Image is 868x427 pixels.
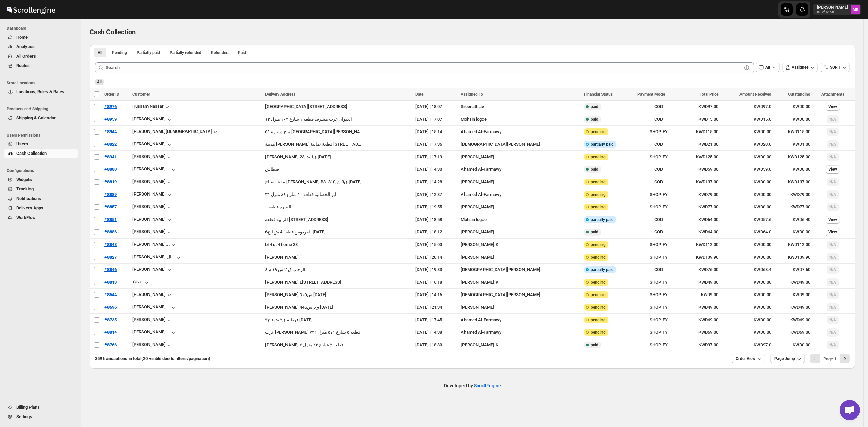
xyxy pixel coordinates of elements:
td: [DATE] | 19:33 [413,264,459,276]
span: KWD20.0 [723,141,771,148]
td: [DEMOGRAPHIC_DATA][PERSON_NAME] [459,264,582,276]
td: [DATE] | 17:07 [413,113,459,126]
div: قرطبه ق٢ ش١ ج٣ [DATE] [265,317,313,322]
span: KWD1.00 [775,141,810,148]
button: Billing Plans [4,403,78,412]
span: Users Permissions [7,133,78,138]
span: COD [637,103,680,110]
span: Locations, Rules & Rates [16,89,64,94]
button: WorkFlow [4,213,78,222]
span: KWD97.0 [723,103,771,110]
span: paid [591,229,598,235]
div: السرة قطعة ٦ [265,204,291,209]
span: Partially refunded [170,50,201,55]
span: SORT [830,65,840,70]
span: KWD137.00 [684,179,719,185]
span: COD [637,141,680,148]
td: [PERSON_NAME].K [459,239,582,251]
button: [PERSON_NAME]... [132,242,177,248]
td: Mohsin logde [459,213,582,226]
button: ‏مدينة [PERSON_NAME] قطعة ثمانية [STREET_ADDRESS] ازرق القديم 771 [265,142,363,147]
td: [DATE] | 15:14 [413,126,459,138]
span: partially paid [591,217,614,222]
span: Assignee [792,65,808,70]
span: #8644 [104,292,117,297]
div: [PERSON_NAME] [132,191,173,198]
button: الرابية قطعة [STREET_ADDRESS] [265,217,328,222]
div: [PERSON_NAME] ق5 ش446 [DATE] [265,305,333,310]
span: #8886 [104,229,117,235]
span: Configurations [7,168,78,174]
span: KWD64.00 [684,216,719,223]
td: [DATE] | 17:36 [413,138,459,151]
input: Search [106,62,742,73]
button: فنطاس [265,167,279,172]
span: COD [637,116,680,123]
button: [PERSON_NAME] [132,141,173,148]
span: Partially paid [137,50,160,55]
button: Hussam Nassar [132,104,171,110]
span: KWD57.6 [723,216,771,223]
button: Shipping & Calendar [4,113,78,123]
span: COD [637,229,680,236]
button: برج دروازة ٥١ [GEOGRAPHIC_DATA][PERSON_NAME] [265,129,363,134]
span: KWD0.00 [723,254,771,261]
span: COD [637,166,680,173]
span: KWD59.00 [684,166,719,173]
button: [PERSON_NAME] [132,217,173,223]
div: [PERSON_NAME]... [132,242,170,247]
span: Products and Shipping [7,106,78,112]
span: KWD76.00 [684,266,719,273]
button: #8644 [104,291,117,298]
button: View [826,228,840,236]
span: KWD21.00 [684,141,719,148]
button: #8846 [104,266,117,273]
div: [PERSON_NAME]... [132,166,170,171]
button: Home [4,33,78,42]
span: COD [637,266,680,273]
span: KWD0.00 [775,116,810,123]
button: Cash Collection [4,149,78,158]
span: #8696 [104,305,117,310]
button: #8857 [104,204,117,210]
span: SHOPIFY [637,204,680,210]
button: Routes [4,61,78,70]
span: Order View [736,356,755,361]
td: [DATE] | 18:58 [413,213,459,226]
button: SORT [821,63,850,72]
button: غرب [PERSON_NAME] قطعه ٥ شارع ٥٧١ منزل ٧٣٢ [265,330,360,335]
td: Mohsin logde [459,113,582,126]
span: KWD112.00 [684,241,719,248]
span: pending [591,179,606,185]
button: [PERSON_NAME] [132,267,173,273]
div: [PERSON_NAME] [132,179,173,186]
button: #8976 [104,103,117,110]
span: Order ID [104,92,119,97]
button: Notifications [4,194,78,203]
button: Assignee [782,63,818,72]
span: Attachments [821,92,844,97]
span: KWD59.0 [723,166,771,173]
span: partially paid [591,142,614,147]
div: [PERSON_NAME] [132,229,173,236]
span: COD [637,216,680,223]
button: #8889 [104,191,117,198]
button: Analytics [4,42,78,52]
span: #8814 [104,330,117,335]
span: #8889 [104,192,117,197]
span: Cash Collection [90,28,136,36]
span: KWD0.00 [775,166,810,173]
button: ابو الحصانيه قطعه ١٠ شارع ٨٩ منزل ٣١ [265,192,336,197]
span: COD [637,179,680,185]
button: مدينه صباح [PERSON_NAME] B3- ق3 ش310 [DATE] [265,179,362,184]
div: [PERSON_NAME] [132,116,173,123]
button: [PERSON_NAME][DEMOGRAPHIC_DATA] [132,129,219,136]
span: Total Price [699,92,718,97]
span: All [98,50,102,55]
span: KWD77.00 [775,204,810,210]
td: [PERSON_NAME] [459,151,582,163]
